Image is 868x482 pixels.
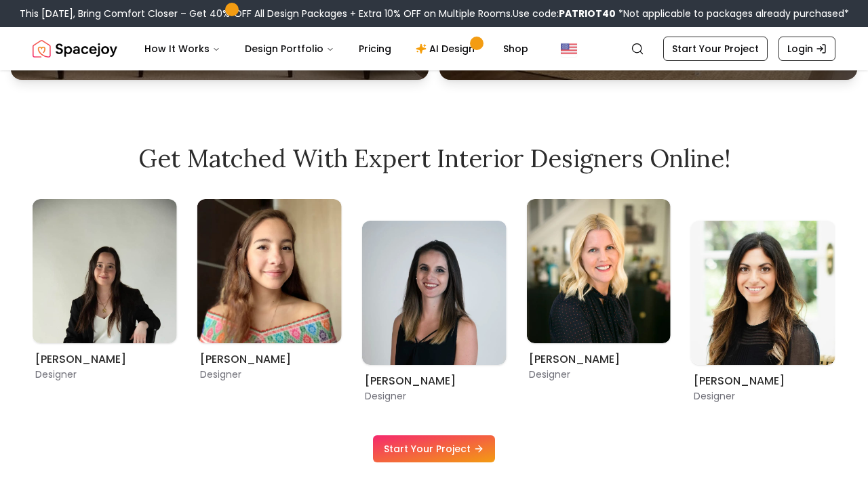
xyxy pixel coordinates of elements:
[691,221,835,365] img: Christina Manzo
[663,37,768,61] a: Start Your Project
[561,41,577,57] img: United States
[529,351,668,368] h6: [PERSON_NAME]
[373,435,495,462] a: Start Your Project
[362,199,507,403] div: 2 / 9
[200,351,339,368] h6: [PERSON_NAME]
[35,351,174,368] h6: [PERSON_NAME]
[694,389,833,403] p: Designer
[405,35,490,62] a: AI Design
[778,37,835,61] a: Login
[492,35,539,62] a: Shop
[526,199,671,359] div: 3 / 9
[134,35,231,62] button: How It Works
[529,368,668,381] p: Designer
[33,35,117,62] img: Spacejoy Logo
[33,199,177,359] div: 9 / 9
[200,368,339,381] p: Designer
[33,145,835,172] h2: Get Matched with Expert Interior Designers Online!
[348,35,402,62] a: Pricing
[33,199,177,343] img: Grazia Decanini
[20,7,849,20] div: This [DATE], Bring Comfort Closer – Get 40% OFF All Design Packages + Extra 10% OFF on Multiple R...
[134,35,539,62] nav: Main
[362,221,507,365] img: Angela Amore
[365,373,504,389] h6: [PERSON_NAME]
[33,199,835,403] div: Carousel
[691,199,835,403] div: 4 / 9
[234,35,345,62] button: Design Portfolio
[197,199,342,359] div: 1 / 9
[33,35,117,62] a: Spacejoy
[35,368,174,381] p: Designer
[365,389,504,403] p: Designer
[559,7,616,20] b: PATRIOT40
[197,199,342,343] img: Maria Castillero
[513,7,616,20] span: Use code:
[33,27,835,70] nav: Global
[526,199,671,343] img: Tina Martidelcampo
[616,7,849,20] span: *Not applicable to packages already purchased*
[694,373,833,389] h6: [PERSON_NAME]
